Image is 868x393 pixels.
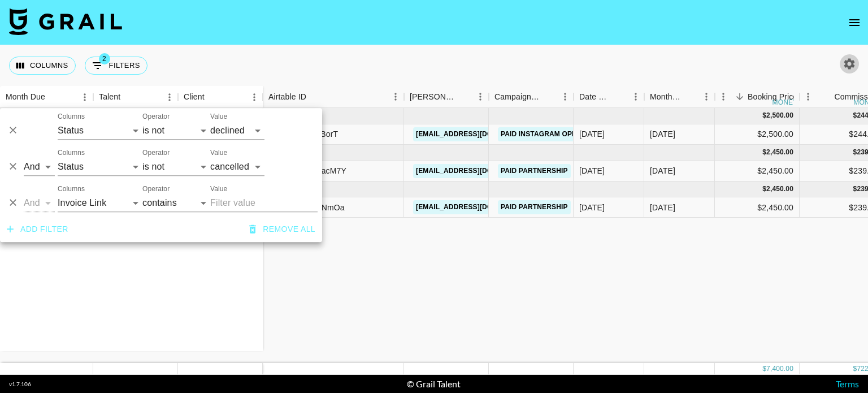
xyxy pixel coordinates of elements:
div: money [772,99,798,106]
div: v 1.7.106 [9,381,31,388]
select: Logic operator [24,194,55,212]
button: Sort [306,89,322,105]
label: Columns [58,184,85,194]
button: Show filters [85,57,147,75]
div: Date Created [579,86,611,108]
a: Paid Instagram Opportunity [498,127,615,141]
button: Sort [120,89,136,105]
button: Menu [246,89,263,106]
button: Sort [205,89,220,105]
label: Columns [58,112,85,122]
span: 2 [99,53,110,64]
button: Select columns [9,57,76,75]
div: 7,400.00 [766,364,793,374]
div: $2,450.00 [715,197,800,218]
div: [PERSON_NAME] [410,86,456,108]
div: Sep '25 [650,202,675,213]
button: Sort [682,89,698,105]
button: Sort [456,89,472,105]
div: $ [762,111,766,120]
input: Filter value [210,194,318,212]
select: Logic operator [24,158,55,176]
div: Campaign (Type) [489,86,574,108]
div: Airtable ID [263,86,404,108]
label: Value [210,112,227,122]
button: Delete [5,122,21,139]
label: Value [210,148,227,158]
div: Month Due [644,86,715,108]
button: Sort [611,89,627,105]
div: $2,500.00 [715,124,800,145]
button: Menu [627,88,644,105]
div: 10/06/2025 [579,202,605,213]
div: 25/01/2025 [579,128,605,140]
a: [EMAIL_ADDRESS][DOMAIN_NAME] [413,127,540,141]
label: Value [210,184,227,194]
img: Grail Talent [9,8,122,35]
button: Menu [76,89,93,106]
label: Operator [142,148,170,158]
button: Sort [45,89,61,105]
a: Terms [836,378,859,389]
a: [EMAIL_ADDRESS][DOMAIN_NAME] [413,164,540,178]
div: 2,450.00 [766,184,793,194]
div: Airtable ID [268,86,306,108]
div: Date Created [574,86,644,108]
div: Booker [404,86,489,108]
button: Menu [715,88,732,105]
button: Menu [698,88,715,105]
div: 10/06/2025 [579,165,605,176]
div: 2,450.00 [766,148,793,157]
button: Menu [387,88,404,105]
button: Sort [732,89,748,105]
div: $ [853,364,857,374]
div: Jul '25 [650,128,675,140]
div: 2,500.00 [766,111,793,120]
button: Delete [5,158,21,175]
div: $ [762,148,766,157]
a: [EMAIL_ADDRESS][DOMAIN_NAME] [413,200,540,214]
div: Client [184,86,205,108]
button: open drawer [843,11,866,34]
button: Menu [800,88,817,105]
div: Month Due [6,86,45,108]
div: $ [762,364,766,374]
div: Campaign (Type) [494,86,541,108]
button: Menu [557,88,574,105]
div: $ [853,148,857,157]
div: $ [853,111,857,120]
div: Booking Price [748,86,797,108]
button: Menu [472,88,489,105]
a: Paid Partnership [498,200,571,214]
div: $ [853,184,857,194]
button: Add filter [2,219,73,240]
div: $ [762,184,766,194]
button: Sort [818,89,834,105]
label: Columns [58,148,85,158]
div: Month Due [650,86,682,108]
button: Remove all [245,219,320,240]
a: Paid Partnership [498,164,571,178]
button: Menu [161,89,178,106]
button: Sort [541,89,557,105]
div: Talent [99,86,120,108]
div: © Grail Talent [407,378,461,390]
div: Client [178,86,263,108]
label: Operator [142,184,170,194]
div: Aug '25 [650,165,675,176]
button: Delete [5,195,21,211]
div: Talent [93,86,178,108]
label: Operator [142,112,170,122]
div: $2,450.00 [715,161,800,182]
